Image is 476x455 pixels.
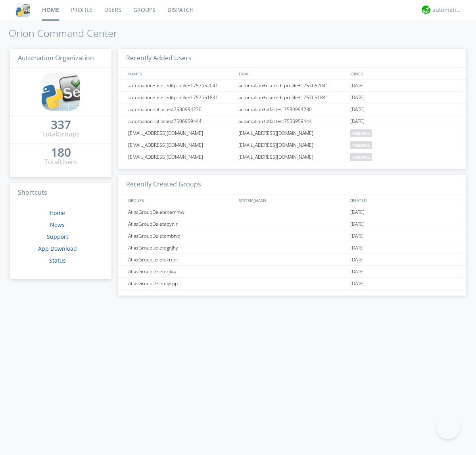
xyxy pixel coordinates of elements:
[51,121,71,130] a: 337
[436,415,460,439] iframe: Toggle Customer Support
[126,218,236,230] div: AtlasGroupDeletepynir
[432,6,462,14] div: automation+atlas
[350,141,372,149] span: pending
[118,80,466,92] a: automation+usereditprofile+1757652041automation+usereditprofile+1757652041[DATE]
[350,242,365,254] span: [DATE]
[350,206,365,218] span: [DATE]
[126,127,236,139] div: [EMAIL_ADDRESS][DOMAIN_NAME]
[350,278,365,290] span: [DATE]
[118,92,466,104] a: automation+usereditprofile+1757651841automation+usereditprofile+1757651841[DATE]
[118,115,466,127] a: automation+atlastest7506959444automation+atlastest7506959444[DATE]
[236,127,348,139] div: [EMAIL_ADDRESS][DOMAIN_NAME]
[350,218,365,230] span: [DATE]
[118,254,466,266] a: AtlasGroupDeletekruqr[DATE]
[42,130,80,139] div: Total Groups
[126,68,235,79] div: NAMES
[118,206,466,218] a: AtlasGroupDeletenemmw[DATE]
[126,104,236,115] div: automation+atlastest7580994230
[350,115,365,127] span: [DATE]
[47,233,68,240] a: Support
[118,139,466,151] a: [EMAIL_ADDRESS][DOMAIN_NAME][EMAIL_ADDRESS][DOMAIN_NAME]pending
[118,278,466,290] a: AtlasGroupDeletelyrpp[DATE]
[350,266,365,278] span: [DATE]
[50,221,65,228] a: News
[236,104,348,115] div: automation+atlastest7580994230
[118,151,466,163] a: [EMAIL_ADDRESS][DOMAIN_NAME][EMAIL_ADDRESS][DOMAIN_NAME]pending
[236,80,348,91] div: automation+usereditprofile+1757652041
[350,129,372,137] span: pending
[350,80,365,92] span: [DATE]
[51,148,71,156] div: 180
[126,242,236,253] div: AtlasGroupDeletegnjhy
[118,175,466,194] h3: Recently Created Groups
[126,139,236,151] div: [EMAIL_ADDRESS][DOMAIN_NAME]
[126,92,236,103] div: automation+usereditprofile+1757651841
[44,157,77,167] div: Total Users
[118,218,466,230] a: AtlasGroupDeletepynir[DATE]
[38,245,77,252] a: App Download
[118,49,466,68] h3: Recently Added Users
[118,242,466,254] a: AtlasGroupDeletegnjhy[DATE]
[236,139,348,151] div: [EMAIL_ADDRESS][DOMAIN_NAME]
[126,115,236,127] div: automation+atlastest7506959444
[236,92,348,103] div: automation+usereditprofile+1757651841
[126,151,236,163] div: [EMAIL_ADDRESS][DOMAIN_NAME]
[118,230,466,242] a: AtlasGroupDeletembtvq[DATE]
[347,194,459,206] div: CREATED
[51,148,71,157] a: 180
[237,194,347,206] div: SYSTEM_NAME
[118,266,466,278] a: AtlasGroupDeleterjiva[DATE]
[126,278,236,289] div: AtlasGroupDeletelyrpp
[126,266,236,277] div: AtlasGroupDeleterjiva
[49,257,66,264] a: Status
[422,6,430,14] img: d2d01cd9b4174d08988066c6d424eccd
[236,115,348,127] div: automation+atlastest7506959444
[10,183,111,203] h3: Shortcuts
[126,80,236,91] div: automation+usereditprofile+1757652041
[16,3,30,17] img: cddb5a64eb264b2086981ab96f4c1ba7
[118,127,466,139] a: [EMAIL_ADDRESS][DOMAIN_NAME][EMAIL_ADDRESS][DOMAIN_NAME]pending
[126,194,235,206] div: GROUPS
[236,151,348,163] div: [EMAIL_ADDRESS][DOMAIN_NAME]
[350,254,365,266] span: [DATE]
[118,104,466,115] a: automation+atlastest7580994230automation+atlastest7580994230[DATE]
[350,92,365,104] span: [DATE]
[42,73,80,111] img: cddb5a64eb264b2086981ab96f4c1ba7
[237,68,347,79] div: EMAIL
[350,153,372,161] span: pending
[18,54,94,62] span: Automation Organization
[50,209,65,217] a: Home
[347,68,459,79] div: JOINED
[350,230,365,242] span: [DATE]
[126,206,236,218] div: AtlasGroupDeletenemmw
[126,254,236,265] div: AtlasGroupDeletekruqr
[51,121,71,129] div: 337
[350,104,365,115] span: [DATE]
[126,230,236,242] div: AtlasGroupDeletembtvq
